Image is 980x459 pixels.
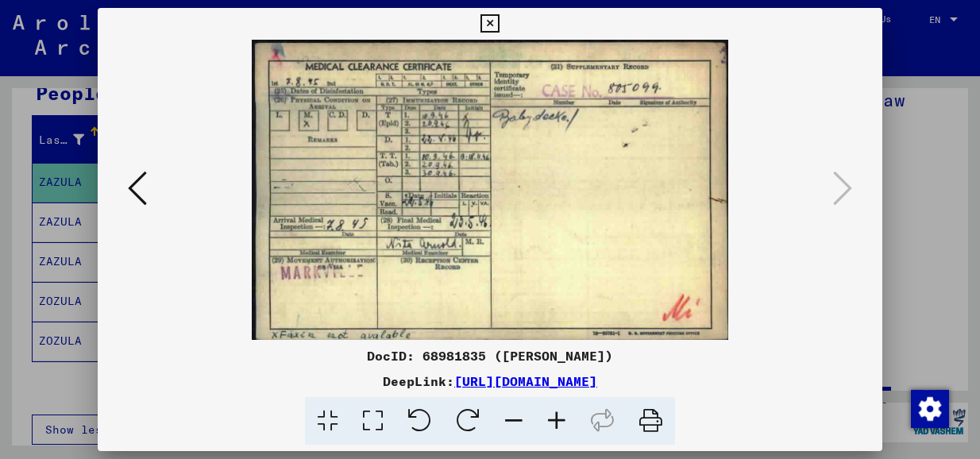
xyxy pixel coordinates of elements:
[152,40,828,340] img: 002.jpg
[98,372,882,391] div: DeepLink:
[910,389,948,427] div: Change consent
[454,373,597,389] a: [URL][DOMAIN_NAME]
[98,346,882,365] div: DocID: 68981835 ([PERSON_NAME])
[911,390,949,428] img: Change consent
